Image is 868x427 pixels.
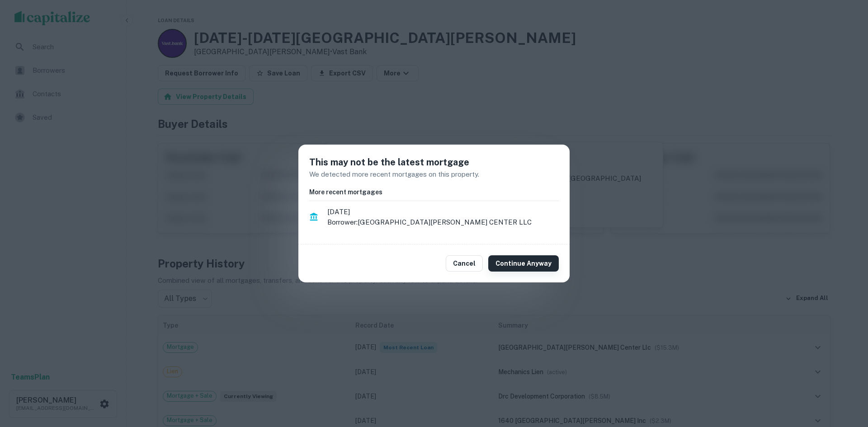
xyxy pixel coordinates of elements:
[327,217,559,228] p: Borrower: [GEOGRAPHIC_DATA][PERSON_NAME] CENTER LLC
[309,155,559,169] h5: This may not be the latest mortgage
[309,187,559,197] h6: More recent mortgages
[488,255,559,272] button: Continue Anyway
[327,206,559,217] span: [DATE]
[823,355,868,398] iframe: Chat Widget
[446,255,483,272] button: Cancel
[309,169,559,180] p: We detected more recent mortgages on this property.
